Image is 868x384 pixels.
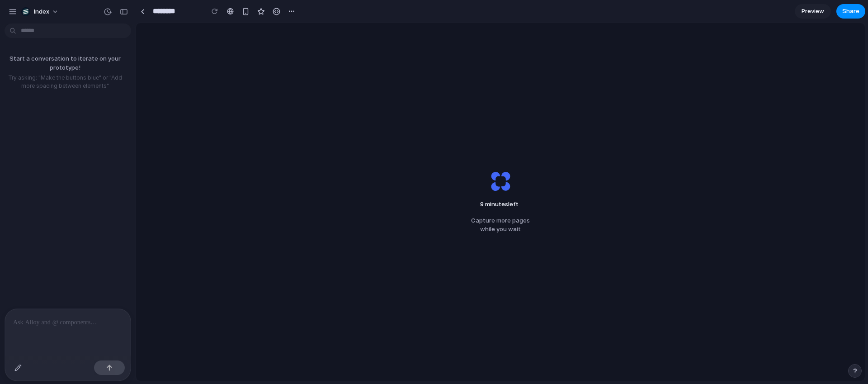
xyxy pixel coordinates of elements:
[4,74,127,90] p: Try asking: "Make the buttons blue" or "Add more spacing between elements"
[795,4,831,19] a: Preview
[34,7,49,16] span: Index
[18,5,63,19] button: Index
[476,200,525,209] span: minutes left
[842,7,859,16] span: Share
[4,54,127,72] p: Start a conversation to iterate on your prototype!
[802,7,824,16] span: Preview
[480,200,484,208] span: 9
[836,4,865,19] button: Share
[471,216,530,234] span: Capture more pages while you wait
